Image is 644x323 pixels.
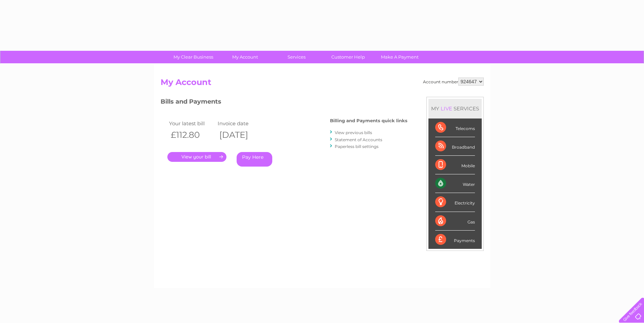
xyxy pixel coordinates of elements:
[161,97,407,109] h3: Bills and Payments
[335,130,372,135] a: View previous bills
[439,105,454,112] div: LIVE
[435,137,475,156] div: Broadband
[237,152,272,167] a: Pay Here
[423,78,484,86] div: Account number
[167,119,216,128] td: Your latest bill
[216,128,265,142] th: [DATE]
[167,128,216,142] th: £112.80
[217,51,273,63] a: My Account
[435,156,475,174] div: Mobile
[330,118,407,123] h4: Billing and Payments quick links
[372,51,428,63] a: Make A Payment
[428,99,482,118] div: MY SERVICES
[435,212,475,231] div: Gas
[435,174,475,193] div: Water
[435,231,475,249] div: Payments
[435,193,475,212] div: Electricity
[161,78,484,90] h2: My Account
[269,51,325,63] a: Services
[435,119,475,137] div: Telecoms
[320,51,376,63] a: Customer Help
[167,152,226,162] a: .
[216,119,265,128] td: Invoice date
[335,137,382,142] a: Statement of Accounts
[335,144,379,149] a: Paperless bill settings
[165,51,221,63] a: My Clear Business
